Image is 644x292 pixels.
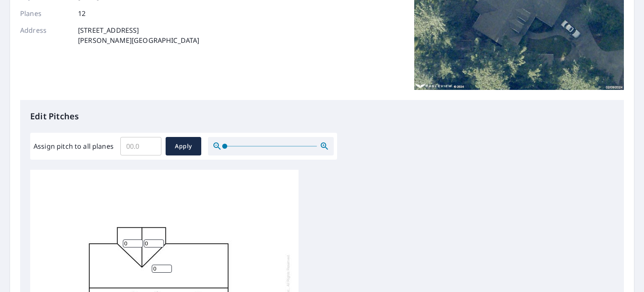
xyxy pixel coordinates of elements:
label: Assign pitch to all planes [34,141,114,151]
input: 00.0 [120,134,161,158]
span: Apply [172,141,195,152]
p: 12 [78,8,86,18]
button: Apply [166,137,201,155]
p: Address [20,25,70,45]
p: Edit Pitches [30,110,614,123]
p: Planes [20,8,70,18]
p: [STREET_ADDRESS] [PERSON_NAME][GEOGRAPHIC_DATA] [78,25,200,45]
